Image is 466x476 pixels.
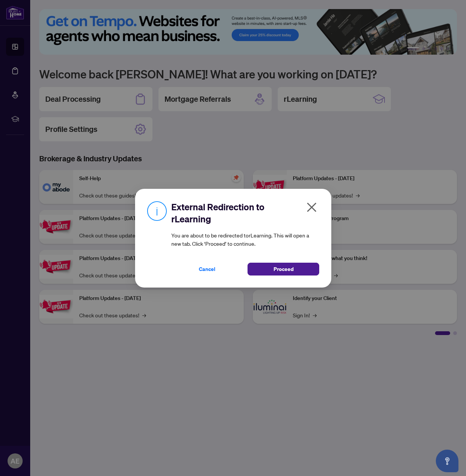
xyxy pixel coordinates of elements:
span: Cancel [199,263,215,275]
div: You are about to be redirected to rLearning . This will open a new tab. Click ‘Proceed’ to continue. [171,201,319,275]
button: Proceed [248,263,319,275]
span: close [306,201,318,213]
img: Info Icon [147,201,167,221]
button: Cancel [171,263,243,275]
button: Open asap [436,450,458,472]
h2: External Redirection to rLearning [171,201,319,225]
span: Proceed [273,263,293,275]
